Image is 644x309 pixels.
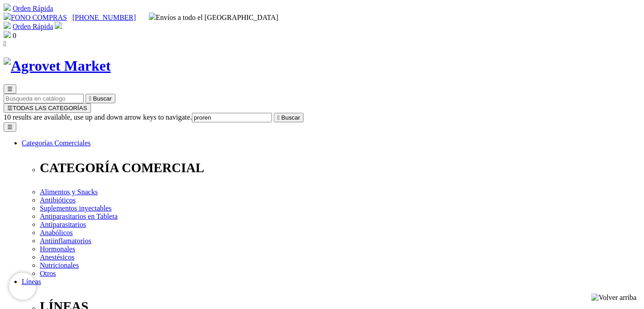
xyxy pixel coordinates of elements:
a: Hormonales [40,245,75,253]
span: ☰ [7,86,13,92]
a: Alimentos y Snacks [40,188,98,196]
span: Envíos a todo el [GEOGRAPHIC_DATA] [149,14,279,21]
span: ☰ [7,105,13,111]
img: Agrovet Market [4,58,111,74]
button: ☰ [4,84,16,94]
a: Anestésicos [40,253,74,261]
i:  [277,114,280,121]
a: Antiparasitarios en Tableta [40,212,118,220]
i:  [4,40,6,48]
a: Acceda a su cuenta de cliente [55,23,62,30]
img: phone.svg [4,13,11,20]
button: ☰TODAS LAS CATEGORÍAS [4,103,91,113]
a: Otros [40,270,56,277]
input: Buscar [4,94,84,103]
span: Buscar [93,95,112,102]
img: delivery-truck.svg [149,13,156,20]
a: FONO COMPRAS [4,14,67,21]
a: Orden Rápida [13,23,53,30]
img: shopping-cart.svg [4,22,11,29]
a: Orden Rápida [13,5,53,12]
button:  Buscar [274,113,304,122]
p: CATEGORÍA COMERCIAL [40,160,640,175]
span: 0 [13,32,16,39]
a: Antiparasitarios [40,221,86,228]
img: shopping-bag.svg [4,31,11,38]
a: Antiinflamatorios [40,237,91,245]
button: ☰ [4,122,16,132]
button:  Buscar [86,94,115,103]
span: 10 results are available, use up and down arrow keys to navigate. [4,113,192,121]
a: Suplementos inyectables [40,204,112,212]
img: shopping-cart.svg [4,4,11,11]
span: Buscar [281,114,300,121]
img: Volver arriba [592,294,637,302]
img: user.svg [55,22,62,29]
i:  [89,95,91,102]
a: Anabólicos [40,229,73,237]
input: Buscar [192,113,272,122]
a: Categorías Comerciales [22,139,91,147]
a: Antibióticos [40,196,76,204]
iframe: Brevo live chat [9,273,36,300]
a: Nutricionales [40,261,79,269]
a: [PHONE_NUMBER] [72,14,136,21]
